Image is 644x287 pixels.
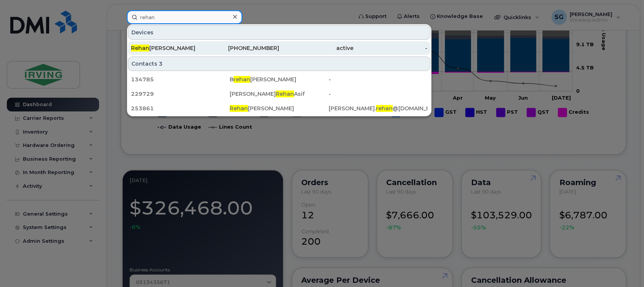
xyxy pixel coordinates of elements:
div: B [PERSON_NAME] [230,76,328,83]
a: 253861Rehan[PERSON_NAME][PERSON_NAME].rehan@[DOMAIN_NAME] [128,102,430,115]
span: Rehan [131,45,149,52]
span: Rehan [276,90,294,97]
div: 134785 [131,76,230,83]
div: [PHONE_NUMBER] [205,44,280,52]
div: active [279,44,353,52]
span: rehan [233,76,250,83]
a: 229729[PERSON_NAME]RehanAsif- [128,87,430,101]
div: - [353,44,428,52]
input: Find something... [127,10,242,24]
div: - [329,90,427,98]
div: [PERSON_NAME] [230,105,328,112]
a: 134785Brehan[PERSON_NAME]- [128,73,430,86]
div: 253861 [131,105,230,112]
div: Contacts [128,56,430,71]
div: [PERSON_NAME]. @[DOMAIN_NAME] [329,105,427,112]
span: 3 [159,60,163,68]
div: [PERSON_NAME] Asif [230,90,328,98]
a: Rehan[PERSON_NAME][PHONE_NUMBER]active- [128,41,430,55]
div: Devices [128,25,430,40]
span: Rehan [230,105,248,112]
div: 229729 [131,90,230,98]
div: [PERSON_NAME] [131,44,205,52]
div: - [329,76,427,83]
span: rehan [376,105,393,112]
